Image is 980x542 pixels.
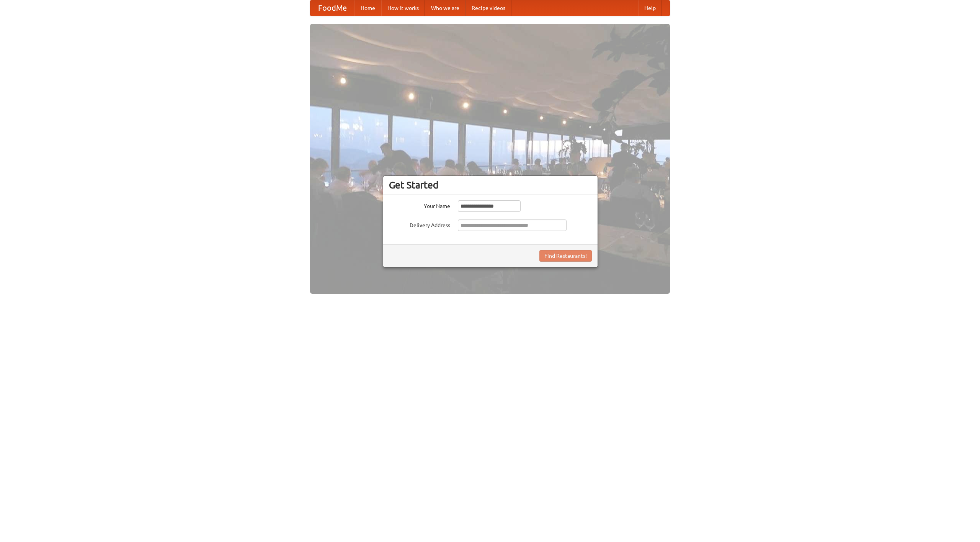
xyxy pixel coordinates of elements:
a: Who we are [425,0,465,16]
a: How it works [381,0,425,16]
a: Recipe videos [465,0,511,16]
label: Your Name [389,200,450,210]
a: Home [354,0,381,16]
h3: Get Started [389,179,592,191]
a: FoodMe [310,0,354,16]
label: Delivery Address [389,219,450,229]
button: Find Restaurants! [539,250,592,262]
a: Help [638,0,662,16]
